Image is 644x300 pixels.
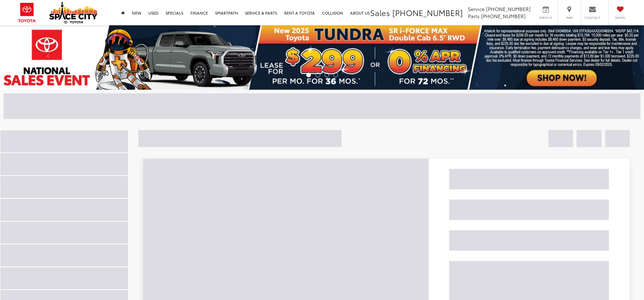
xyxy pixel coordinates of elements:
span: Service [538,15,554,20]
span: Service [468,5,485,12]
img: Space City Toyota [49,1,97,24]
span: Saved [612,15,628,20]
span: Sales [370,7,390,18]
span: Contact [584,15,600,20]
span: [PHONE_NUMBER] [392,7,463,18]
span: Parts [468,12,480,20]
span: [PHONE_NUMBER] [486,5,531,12]
span: [PHONE_NUMBER] [481,12,526,20]
span: Map [561,15,577,20]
